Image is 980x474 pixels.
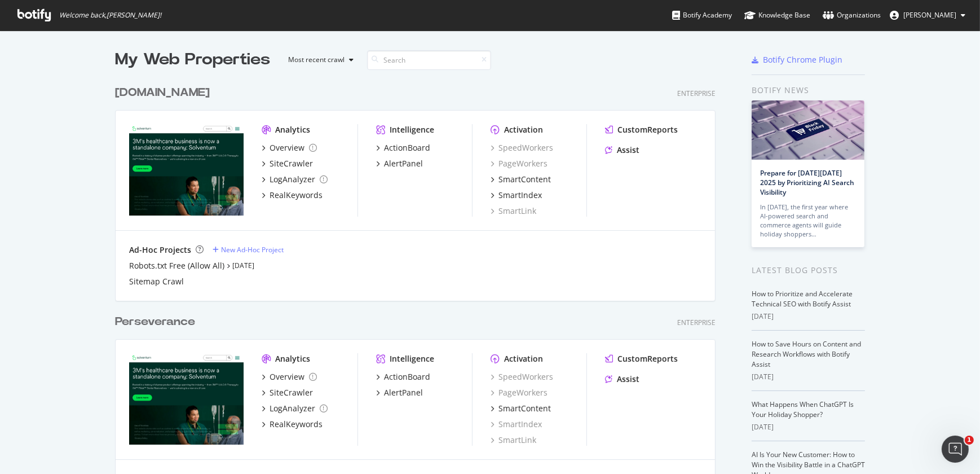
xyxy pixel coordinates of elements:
a: ActionBoard [376,371,430,383]
input: Search [367,50,491,70]
div: Activation [504,353,543,365]
div: LogAnalyzer [270,174,315,185]
a: LogAnalyzer [262,403,328,414]
div: Analytics [275,353,310,365]
div: [DATE] [752,311,865,322]
a: Botify Chrome Plugin [752,54,842,65]
div: Overview [270,371,304,383]
a: Robots.txt Free (Allow All) [129,260,224,271]
div: LogAnalyzer [270,403,315,414]
span: 1 [965,436,974,445]
div: Knowledge Base [744,10,810,21]
div: CustomReports [617,124,678,135]
a: Assist [605,144,639,156]
div: Activation [504,124,543,135]
div: AlertPanel [384,158,423,169]
div: Perseverance [115,314,195,330]
a: [DATE] [232,261,254,270]
div: ActionBoard [384,371,430,383]
a: RealKeywords [262,419,323,430]
div: Overview [270,142,304,153]
div: RealKeywords [270,190,323,201]
a: RealKeywords [262,190,323,201]
div: SmartContent [498,174,551,185]
a: SmartIndex [491,190,542,201]
div: [DATE] [752,422,865,432]
div: Assist [617,374,639,385]
a: Assist [605,374,639,385]
div: Botify news [752,84,865,96]
div: Organizations [823,10,881,21]
a: PageWorkers [491,158,548,169]
a: PageWorkers [491,387,548,398]
div: In [DATE], the first year where AI-powered search and commerce agents will guide holiday shoppers… [760,203,856,239]
div: Botify Chrome Plugin [763,54,842,65]
a: SmartIndex [491,419,542,430]
a: SmartContent [491,174,551,185]
a: SpeedWorkers [491,142,553,153]
div: Intelligence [390,124,434,135]
div: Enterprise [677,318,716,327]
div: Intelligence [390,353,434,365]
div: ActionBoard [384,142,430,153]
div: [DOMAIN_NAME] [115,85,210,101]
div: New Ad-Hoc Project [221,245,284,254]
a: LogAnalyzer [262,174,328,185]
a: ActionBoard [376,142,430,153]
div: SmartContent [498,403,551,414]
a: [DOMAIN_NAME] [115,85,214,101]
div: [DATE] [752,372,865,382]
a: AlertPanel [376,387,423,398]
div: Latest Blog Posts [752,264,865,276]
a: Overview [262,371,317,383]
img: solventum-perserverance.com [129,353,244,445]
img: Prepare for Black Friday 2025 by Prioritizing AI Search Visibility [752,100,864,160]
div: Ad-Hoc Projects [129,244,191,256]
div: AlertPanel [384,387,423,398]
a: CustomReports [605,124,678,135]
div: My Web Properties [115,49,270,71]
a: SmartLink [491,205,536,217]
a: SmartLink [491,434,536,446]
span: Welcome back, [PERSON_NAME] ! [59,11,161,20]
div: Most recent crawl [288,56,345,63]
div: CustomReports [617,353,678,365]
a: SiteCrawler [262,158,313,169]
a: AlertPanel [376,158,423,169]
a: CustomReports [605,353,678,365]
img: solventum.com [129,124,244,216]
iframe: Intercom live chat [942,436,969,463]
div: SiteCrawler [270,387,313,398]
span: Travis Yano [903,10,956,20]
div: Botify Academy [672,10,732,21]
a: What Happens When ChatGPT Is Your Holiday Shopper? [752,400,854,419]
div: Enterprise [677,89,716,98]
a: New Ad-Hoc Project [213,245,284,254]
a: Prepare for [DATE][DATE] 2025 by Prioritizing AI Search Visibility [760,168,854,197]
div: Assist [617,144,639,156]
a: How to Prioritize and Accelerate Technical SEO with Botify Assist [752,289,853,309]
a: SpeedWorkers [491,371,553,383]
a: Perseverance [115,314,200,330]
a: Sitemap Crawl [129,276,184,287]
a: SiteCrawler [262,387,313,398]
button: [PERSON_NAME] [881,6,974,24]
div: SmartIndex [498,190,542,201]
a: Overview [262,142,317,153]
a: How to Save Hours on Content and Research Workflows with Botify Assist [752,339,861,369]
div: Analytics [275,124,310,135]
div: SiteCrawler [270,158,313,169]
div: RealKeywords [270,419,323,430]
a: SmartContent [491,403,551,414]
button: Most recent crawl [279,51,358,69]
